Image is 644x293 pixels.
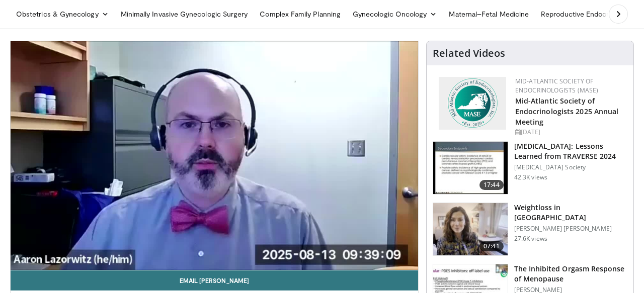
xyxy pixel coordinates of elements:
[515,96,619,127] a: Mid-Atlantic Society of Endocrinologists 2025 Annual Meeting
[439,77,506,130] img: f382488c-070d-4809-84b7-f09b370f5972.png.150x105_q85_autocrop_double_scale_upscale_version-0.2.png
[115,4,254,24] a: Minimally Invasive Gynecologic Surgery
[443,4,535,24] a: Maternal–Fetal Medicine
[479,241,504,251] span: 07:41
[514,203,627,223] h3: Weightloss in [GEOGRAPHIC_DATA]
[514,225,627,233] p: [PERSON_NAME] [PERSON_NAME]
[433,47,505,59] h4: Related Videos
[433,203,627,256] a: 07:41 Weightloss in [GEOGRAPHIC_DATA] [PERSON_NAME] [PERSON_NAME] 27.6K views
[11,41,418,270] video-js: Video Player
[515,128,625,137] div: [DATE]
[433,141,627,194] a: 17:44 [MEDICAL_DATA]: Lessons Learned from TRAVERSE 2024 [MEDICAL_DATA] Society 42.3K views
[479,180,504,190] span: 17:44
[347,4,443,24] a: Gynecologic Oncology
[10,4,115,24] a: Obstetrics & Gynecology
[515,77,599,94] a: Mid-Atlantic Society of Endocrinologists (MASE)
[254,4,347,24] a: Complex Family Planning
[433,142,508,194] img: 1317c62a-2f0d-4360-bee0-b1bff80fed3c.150x105_q85_crop-smart_upscale.jpg
[514,163,627,171] p: [MEDICAL_DATA] Society
[514,264,627,284] h3: The Inhibited Orgasm Response of Menopause
[514,141,627,161] h3: [MEDICAL_DATA]: Lessons Learned from TRAVERSE 2024
[514,235,547,243] p: 27.6K views
[514,173,547,181] p: 42.3K views
[11,270,418,290] a: Email [PERSON_NAME]
[433,203,508,255] img: 9983fed1-7565-45be-8934-aef1103ce6e2.150x105_q85_crop-smart_upscale.jpg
